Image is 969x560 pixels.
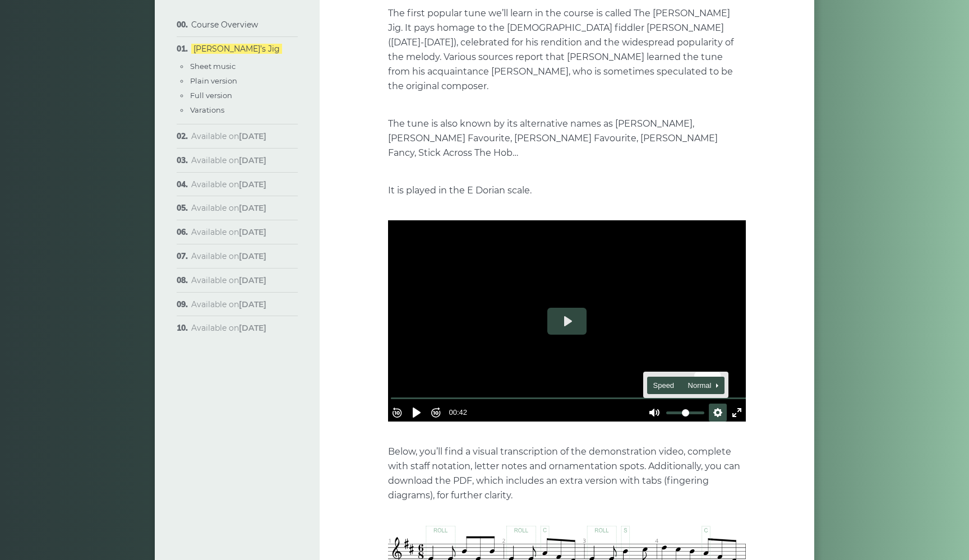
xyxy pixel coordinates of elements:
span: Available on [191,227,266,237]
strong: [DATE] [239,131,266,141]
p: It is played in the E Dorian scale. [388,183,746,198]
p: The tune is also known by its alternative names as [PERSON_NAME], [PERSON_NAME] Favourite, [PERSO... [388,117,746,160]
p: The first popular tune we’ll learn in the course is called The [PERSON_NAME] Jig. It pays homage ... [388,6,746,94]
a: [PERSON_NAME]’s Jig [191,44,282,54]
strong: [DATE] [239,155,266,165]
span: Available on [191,155,266,165]
strong: [DATE] [239,227,266,237]
span: Available on [191,275,266,285]
strong: [DATE] [239,251,266,261]
a: Varations [190,105,224,114]
span: Available on [191,179,266,189]
a: Course Overview [191,20,258,30]
strong: [DATE] [239,203,266,213]
span: Available on [191,299,266,309]
p: Below, you’ll find a visual transcription of the demonstration video, complete with staff notatio... [388,445,746,503]
span: Available on [191,203,266,213]
span: Available on [191,131,266,141]
strong: [DATE] [239,299,266,309]
a: Full version [190,91,232,100]
strong: [DATE] [239,323,266,333]
strong: [DATE] [239,179,266,189]
a: Plain version [190,76,237,85]
span: Available on [191,323,266,333]
a: Sheet music [190,62,236,71]
strong: [DATE] [239,275,266,285]
span: Available on [191,251,266,261]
